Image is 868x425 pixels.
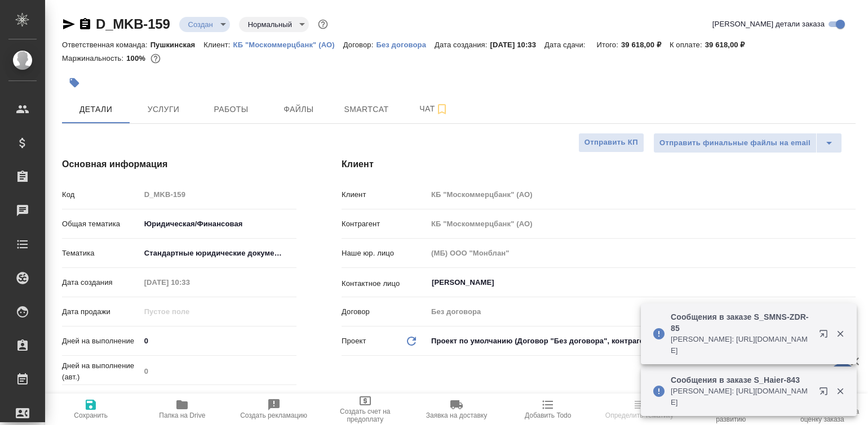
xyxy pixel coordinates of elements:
[245,20,295,29] button: Нормальный
[812,323,839,350] button: Открыть в новой вкладке
[659,137,811,150] span: Отправить финальные файлы на email
[45,393,136,425] button: Сохранить
[204,102,258,117] span: Работы
[74,411,108,419] span: Сохранить
[96,16,170,32] a: D_MKB-159
[342,306,427,317] p: Договор
[339,102,393,117] span: Smartcat
[342,158,856,171] h4: Клиент
[62,17,76,31] button: Скопировать ссылку для ЯМессенджера
[578,133,644,153] button: Отправить КП
[427,186,856,203] input: Пустое поле
[670,41,705,49] p: К оплате:
[435,41,490,49] p: Дата создания:
[320,393,411,425] button: Создать счет на предоплату
[140,214,296,234] div: Юридическая/Финансовая
[62,70,87,95] button: Добавить тэг
[427,245,856,261] input: Пустое поле
[427,303,856,320] input: Пустое поле
[62,189,140,200] p: Код
[584,136,638,149] span: Отправить КП
[597,41,621,49] p: Итого:
[427,332,856,351] div: Проект по умолчанию (Договор "Без договора", контрагент "КБ "Москоммерцбанк" (АО)")
[326,408,404,423] span: Создать счет на предоплату
[407,102,461,116] span: Чат
[148,51,163,66] button: 0.00 RUB;
[343,41,377,49] p: Договор:
[136,102,191,117] span: Услуги
[490,41,544,49] p: [DATE] 10:33
[411,393,502,425] button: Заявка на доставку
[140,186,296,203] input: Пустое поле
[812,380,839,407] button: Открыть в новой вкладке
[272,102,326,117] span: Файлы
[671,374,812,386] p: Сообщения в заказе S_Haier-843
[62,277,140,288] p: Дата создания
[849,281,852,284] button: Open
[342,335,366,347] p: Проект
[426,411,487,419] span: Заявка на доставку
[140,303,239,320] input: Пустое поле
[544,41,588,49] p: Дата сдачи:
[376,39,435,49] a: Без договора
[653,133,817,153] button: Отправить финальные файлы на email
[140,391,239,408] input: ✎ Введи что-нибудь
[435,102,449,116] svg: Подписаться
[62,218,140,230] p: Общая тематика
[671,334,812,356] p: [PERSON_NAME]: [URL][DOMAIN_NAME]
[62,306,140,317] p: Дата продажи
[233,41,343,49] p: КБ "Москоммерцбанк" (АО)
[239,17,309,32] div: Создан
[62,158,296,171] h4: Основная информация
[126,54,148,62] p: 100%
[62,360,140,383] p: Дней на выполнение (авт.)
[671,311,812,334] p: Сообщения в заказе S_SMNS-ZDR-85
[829,386,852,396] button: Закрыть
[179,17,230,32] div: Создан
[185,20,216,29] button: Создан
[342,218,427,230] p: Контрагент
[62,54,126,62] p: Маржинальность:
[427,216,856,232] input: Пустое поле
[140,244,296,263] div: Стандартные юридические документы, договоры, уставы
[342,248,427,259] p: Наше юр. лицо
[316,17,330,32] button: Доп статусы указывают на важность/срочность заказа
[62,41,150,49] p: Ответственная команда:
[203,41,233,49] p: Клиент:
[150,41,204,49] p: Пушкинская
[228,393,319,425] button: Создать рекламацию
[136,393,228,425] button: Папка на Drive
[62,335,140,347] p: Дней на выполнение
[140,363,296,379] input: Пустое поле
[342,278,427,289] p: Контактное лицо
[594,393,685,425] button: Определить тематику
[525,411,571,419] span: Добавить Todo
[502,393,594,425] button: Добавить Todo
[376,41,435,49] p: Без договора
[140,333,296,349] input: ✎ Введи что-нибудь
[240,411,307,419] span: Создать рекламацию
[653,133,842,153] div: split button
[621,41,670,49] p: 39 618,00 ₽
[140,274,239,290] input: Пустое поле
[705,41,754,49] p: 39 618,00 ₽
[62,248,140,259] p: Тематика
[671,386,812,408] p: [PERSON_NAME]: [URL][DOMAIN_NAME]
[342,189,427,200] p: Клиент
[101,392,116,407] button: Если добавить услуги и заполнить их объемом, то дата рассчитается автоматически
[829,329,852,339] button: Закрыть
[78,17,92,31] button: Скопировать ссылку
[712,19,825,30] span: [PERSON_NAME] детали заказа
[69,102,123,117] span: Детали
[159,411,205,419] span: Папка на Drive
[233,39,343,49] a: КБ "Москоммерцбанк" (АО)
[605,411,674,419] span: Определить тематику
